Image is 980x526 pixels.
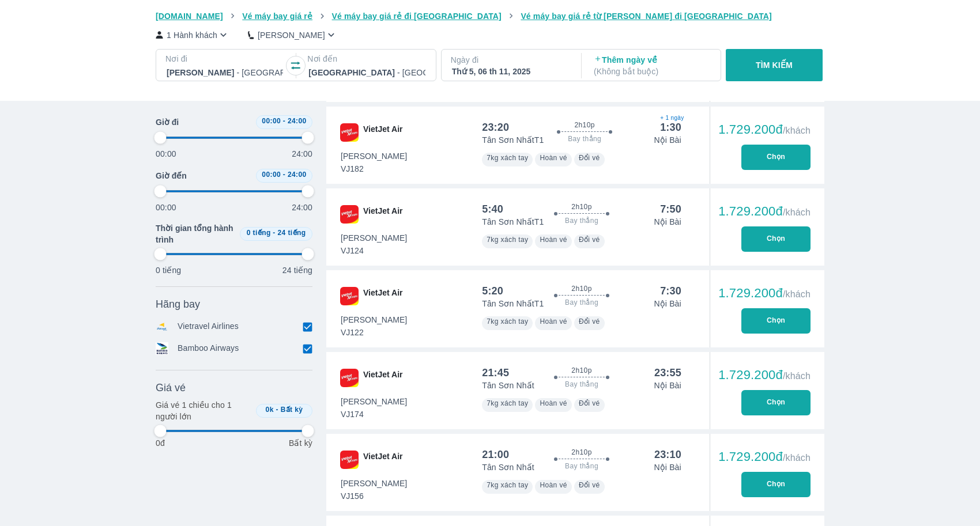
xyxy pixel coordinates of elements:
button: Chọn [741,472,811,497]
span: Đổi vé [579,481,600,489]
span: Hoàn vé [540,481,567,489]
span: Vé máy bay giá rẻ đi [GEOGRAPHIC_DATA] [332,12,502,21]
span: Hoàn vé [540,236,567,244]
div: 1.729.200đ [718,123,811,137]
p: Bamboo Airways [178,342,239,355]
div: 1.729.200đ [718,368,811,382]
span: VietJet Air [363,451,402,469]
button: [PERSON_NAME] [248,29,337,41]
span: 24 tiếng [278,229,306,237]
span: 24:00 [288,117,307,125]
span: VJ156 [341,490,407,502]
img: VJ [340,205,359,224]
span: Thời gian tổng hành trình [156,222,235,245]
button: TÌM KIẾM [726,49,822,81]
button: 1 Hành khách [156,29,229,41]
div: 1.729.200đ [718,286,811,300]
span: VietJet Air [363,205,402,224]
span: VietJet Air [363,369,402,387]
span: [PERSON_NAME] [341,396,407,407]
p: Nơi đi [165,53,284,65]
span: 7kg xách tay [487,481,528,489]
span: Hãng bay [156,297,200,311]
p: Ngày đi [451,54,570,66]
img: VJ [340,123,359,142]
span: Vé máy bay giá rẻ [242,12,312,21]
p: Thêm ngày về [594,54,710,77]
div: 23:55 [654,366,681,380]
span: 7kg xách tay [487,236,528,244]
p: TÌM KIẾM [756,59,793,71]
img: VJ [340,369,359,387]
span: Hoàn vé [540,317,567,326]
span: Vé máy bay giá rẻ từ [PERSON_NAME] đi [GEOGRAPHIC_DATA] [521,12,772,21]
span: /khách [783,126,811,135]
p: Nội Bài [654,380,681,391]
span: - [276,406,278,414]
span: VJ124 [341,245,407,256]
p: ( Không bắt buộc ) [594,66,710,77]
div: Thứ 5, 06 th 11, 2025 [452,66,568,77]
span: /khách [783,453,811,463]
span: 0k [266,406,274,414]
span: 7kg xách tay [487,154,528,162]
div: 7:50 [660,202,681,216]
div: 23:10 [654,448,681,461]
span: - [273,229,275,237]
p: Bất kỳ [289,437,312,449]
p: Nội Bài [654,134,681,146]
span: /khách [783,371,811,381]
span: 00:00 [262,117,281,125]
span: [PERSON_NAME] [341,478,407,489]
span: 24:00 [288,171,307,179]
p: 0 tiếng [156,264,181,276]
span: Giá vé [156,381,186,395]
span: 00:00 [262,171,281,179]
span: [DOMAIN_NAME] [156,12,223,21]
div: 7:30 [660,284,681,298]
span: 2h10p [571,284,591,293]
button: Chọn [741,390,811,415]
div: 23:20 [482,120,509,134]
div: 5:20 [482,284,503,298]
span: VJ182 [341,163,407,175]
span: 2h10p [571,448,591,457]
span: Đổi vé [579,399,600,407]
p: 24:00 [292,148,312,160]
span: 7kg xách tay [487,317,528,326]
span: [PERSON_NAME] [341,232,407,244]
p: Vietravel Airlines [178,320,239,333]
span: 2h10p [571,202,591,211]
div: 1:30 [660,120,681,134]
span: Giờ đến [156,170,187,181]
img: VJ [340,287,359,305]
span: Giờ đi [156,116,179,128]
p: Nội Bài [654,216,681,228]
p: Giá vé 1 chiều cho 1 người lớn [156,399,251,422]
p: Nơi đến [307,53,426,65]
span: Đổi vé [579,154,600,162]
nav: breadcrumb [156,10,824,22]
span: /khách [783,207,811,217]
span: Đổi vé [579,236,600,244]
div: 1.729.200đ [718,450,811,464]
button: Chọn [741,226,811,252]
img: VJ [340,451,359,469]
span: VietJet Air [363,287,402,305]
p: 00:00 [156,148,176,160]
p: 1 Hành khách [167,29,217,41]
span: Đổi vé [579,317,600,326]
span: Hoàn vé [540,154,567,162]
button: Chọn [741,145,811,170]
div: 21:45 [482,366,509,380]
p: 24:00 [292,202,312,213]
span: Bất kỳ [281,406,303,414]
span: + 1 ngày [660,113,681,123]
p: 00:00 [156,202,176,213]
span: 2h10p [571,366,591,375]
p: 0đ [156,437,165,449]
span: VJ174 [341,408,407,420]
p: Tân Sơn Nhất T1 [482,298,544,309]
p: 24 tiếng [282,264,312,276]
p: [PERSON_NAME] [258,29,325,41]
